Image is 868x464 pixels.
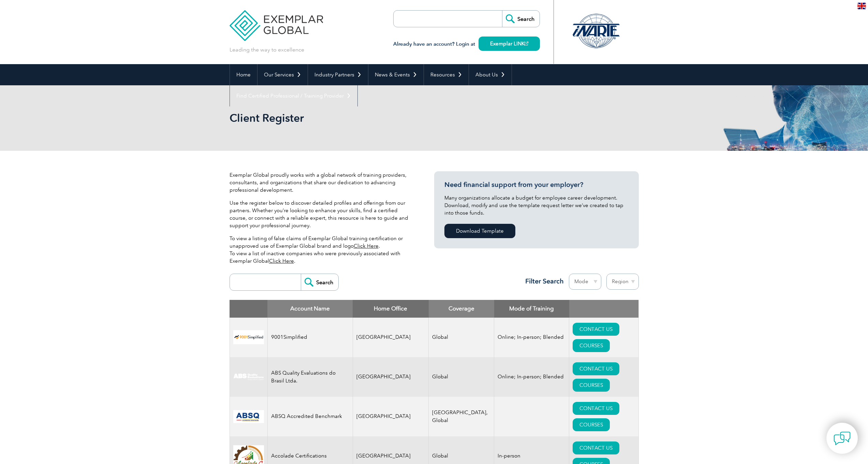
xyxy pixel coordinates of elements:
a: Click Here [269,258,294,264]
p: Many organizations allocate a budget for employee career development. Download, modify and use th... [444,194,629,217]
img: contact-chat.png [834,430,851,447]
td: [GEOGRAPHIC_DATA] [353,318,429,357]
td: Online; In-person; Blended [494,318,569,357]
th: : activate to sort column ascending [569,300,638,318]
img: open_square.png [525,42,528,45]
h2: Client Register [230,113,516,124]
a: Find Certified Professional / Training Provider [230,85,357,106]
a: Download Template [444,224,515,238]
td: ABSQ Accredited Benchmark [267,397,353,436]
h3: Need financial support from your employer? [444,180,629,189]
td: Global [429,318,494,357]
td: ABS Quality Evaluations do Brasil Ltda. [267,357,353,397]
a: CONTACT US [573,441,619,454]
a: CONTACT US [573,362,619,375]
td: [GEOGRAPHIC_DATA] [353,397,429,436]
th: Mode of Training: activate to sort column ascending [494,300,569,318]
a: News & Events [368,64,424,85]
th: Home Office: activate to sort column ascending [353,300,429,318]
img: c92924ac-d9bc-ea11-a814-000d3a79823d-logo.jpg [233,373,264,381]
input: Search [301,274,338,290]
a: Exemplar LINK [479,37,540,51]
a: Our Services [258,64,308,85]
input: Search [502,11,540,27]
h3: Already have an account? Login at [393,40,540,48]
p: Leading the way to excellence [230,46,304,54]
td: 9001Simplified [267,318,353,357]
img: en [857,3,866,9]
p: To view a listing of false claims of Exemplar Global training certification or unapproved use of ... [230,235,414,265]
img: cc24547b-a6e0-e911-a812-000d3a795b83-logo.png [233,410,264,423]
td: [GEOGRAPHIC_DATA], Global [429,397,494,436]
td: Global [429,357,494,397]
a: CONTACT US [573,323,619,336]
td: Online; In-person; Blended [494,357,569,397]
a: COURSES [573,418,610,431]
a: COURSES [573,339,610,352]
h3: Filter Search [521,277,564,286]
p: Use the register below to discover detailed profiles and offerings from our partners. Whether you... [230,199,414,229]
td: [GEOGRAPHIC_DATA] [353,357,429,397]
th: Coverage: activate to sort column ascending [429,300,494,318]
a: Home [230,64,257,85]
a: Click Here [354,243,379,249]
th: Account Name: activate to sort column descending [267,300,353,318]
p: Exemplar Global proudly works with a global network of training providers, consultants, and organ... [230,171,414,194]
a: COURSES [573,379,610,392]
a: Industry Partners [308,64,368,85]
img: 37c9c059-616f-eb11-a812-002248153038-logo.png [233,330,264,344]
a: CONTACT US [573,402,619,415]
a: About Us [469,64,512,85]
a: Resources [424,64,469,85]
